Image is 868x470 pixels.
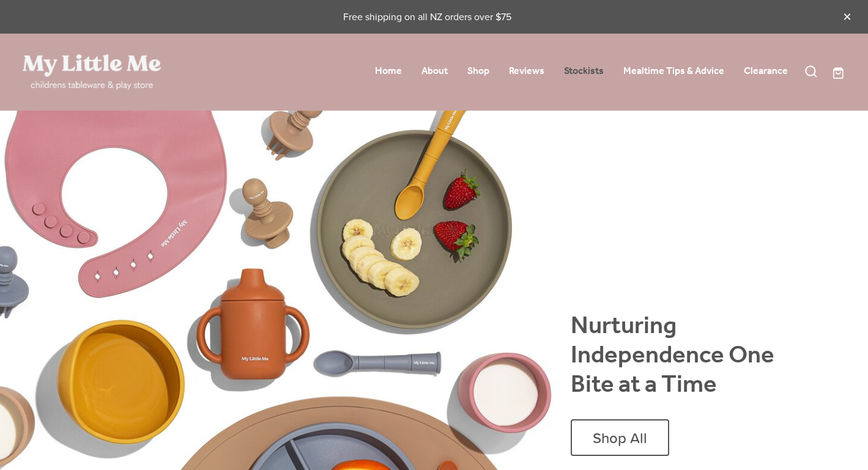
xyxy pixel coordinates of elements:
[421,62,448,81] a: About
[593,429,647,447] span: Shop All
[623,62,724,81] a: Mealtime Tips & Advice
[564,62,604,81] a: Stockists
[744,62,788,81] a: Clearance
[23,54,187,90] a: My Little Me Ltd homepage
[375,62,402,81] a: Home
[509,62,544,81] a: Reviews
[571,312,794,400] h1: Nurturing Independence One Bite at a Time
[571,419,669,457] a: Shop All
[23,10,833,23] p: Free shipping on all NZ orders over $75
[467,62,489,81] a: Shop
